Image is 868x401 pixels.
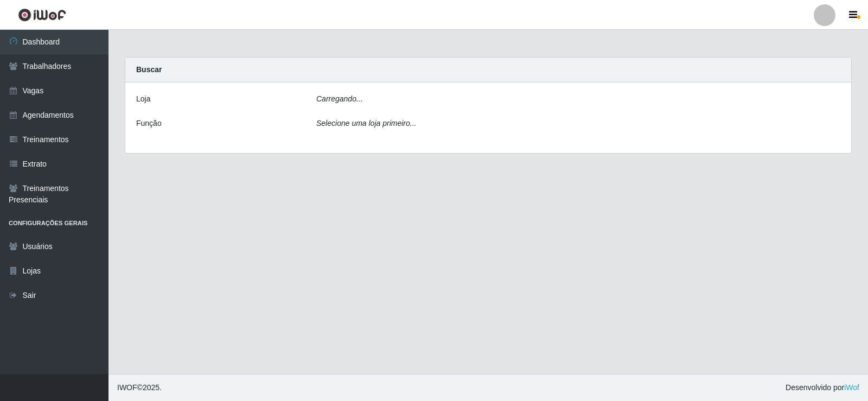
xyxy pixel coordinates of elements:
label: Função [136,118,162,129]
span: IWOF [117,383,137,392]
strong: Buscar [136,65,162,74]
img: CoreUI Logo [18,8,66,22]
i: Selecione uma loja primeiro... [316,119,416,128]
i: Carregando... [316,94,363,103]
span: Desenvolvido por [786,382,859,393]
a: iWof [844,383,859,392]
span: © 2025 . [117,382,162,393]
label: Loja [136,93,150,105]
